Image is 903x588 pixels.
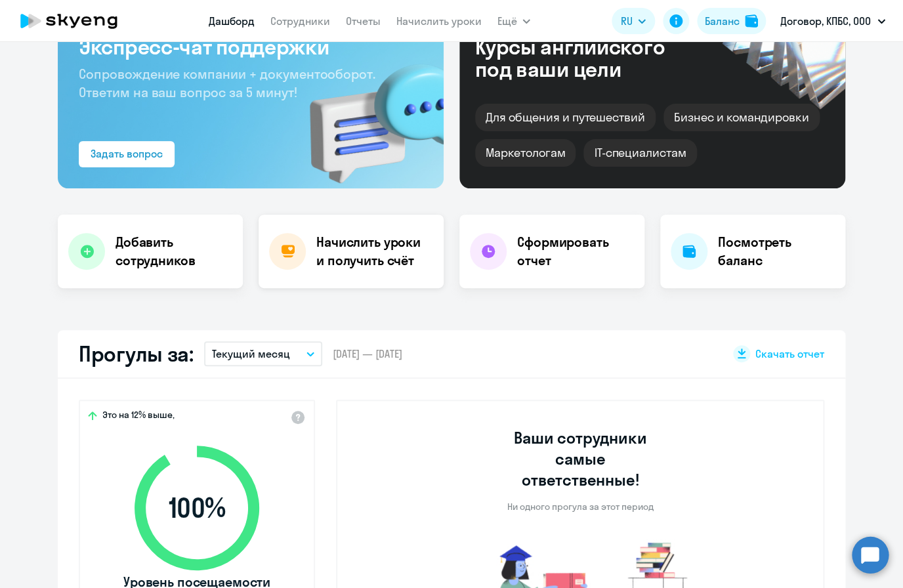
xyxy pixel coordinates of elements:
h4: Посмотреть баланс [718,233,835,270]
img: balance [745,14,758,28]
div: Задать вопрос [91,146,163,161]
h4: Начислить уроки и получить счёт [316,233,430,270]
p: Договор, КПБС, ООО [780,13,871,29]
button: Текущий месяц [204,341,322,366]
h3: Ваши сотрудники самые ответственные! [496,427,665,490]
div: Маркетологам [475,139,576,167]
span: [DATE] — [DATE] [333,346,402,361]
a: Сотрудники [270,14,330,28]
h4: Сформировать отчет [517,233,634,270]
p: Ни одного прогула за этот период [507,501,654,513]
button: Балансbalance [697,8,766,34]
span: Скачать отчет [755,346,824,361]
div: IT-специалистам [583,139,696,167]
span: Это на 12% выше, [102,409,175,425]
span: Ещё [497,13,517,29]
a: Дашборд [209,14,255,28]
span: Сопровождение компании + документооборот. Ответим на ваш вопрос за 5 минут! [79,66,375,100]
img: bg-img [291,41,444,188]
h2: Прогулы за: [79,341,194,367]
span: 100 % [121,492,272,524]
div: Для общения и путешествий [475,104,656,131]
div: Курсы английского под ваши цели [475,35,700,80]
h3: Экспресс-чат поддержки [79,33,423,60]
button: Ещё [497,8,530,34]
button: RU [612,8,655,34]
div: Баланс [705,13,740,29]
button: Задать вопрос [79,141,175,167]
h4: Добавить сотрудников [115,233,232,270]
div: Бизнес и командировки [663,104,820,131]
a: Отчеты [346,14,381,28]
button: Договор, КПБС, ООО [774,5,892,37]
span: RU [621,13,633,29]
p: Текущий месяц [212,346,290,362]
a: Начислить уроки [396,14,482,28]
